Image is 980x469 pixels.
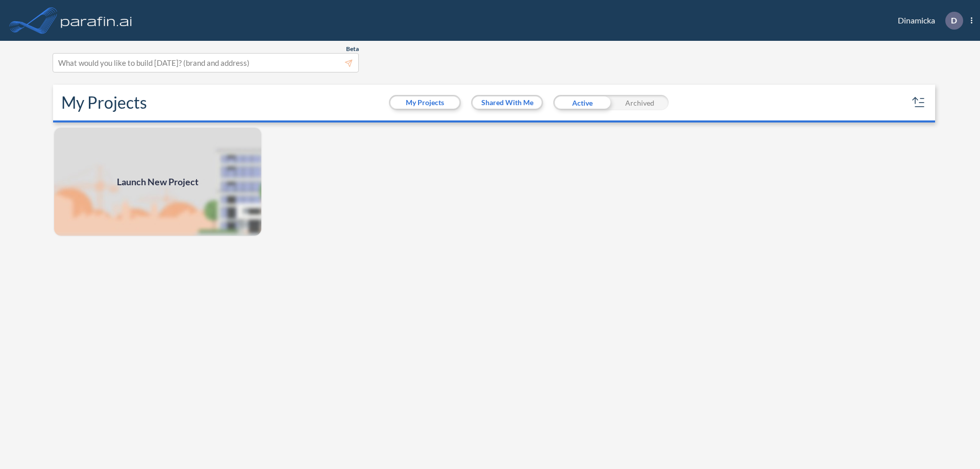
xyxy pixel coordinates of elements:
[117,175,199,189] span: Launch New Project
[911,94,927,111] button: sort
[53,127,262,237] img: add
[390,96,459,109] button: My Projects
[53,127,262,237] a: Launch New Project
[553,95,611,110] div: Active
[951,16,957,25] p: D
[611,95,669,110] div: Archived
[883,12,972,30] div: Dinamicka
[59,10,134,31] img: logo
[346,45,359,53] span: Beta
[473,96,542,109] button: Shared With Me
[61,93,147,112] h2: My Projects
